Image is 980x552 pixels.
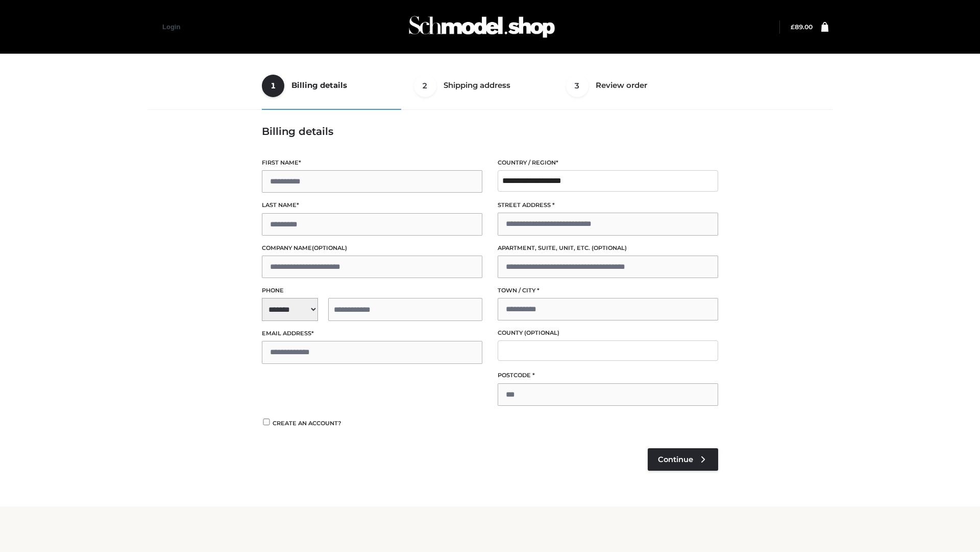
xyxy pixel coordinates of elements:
[262,243,482,253] label: Company name
[498,200,718,210] label: Street address
[262,419,271,425] input: Create an account?
[498,371,718,380] label: Postcode
[262,125,718,137] h3: Billing details
[262,329,482,338] label: Email address
[791,23,795,31] span: £
[648,448,718,471] a: Continue
[592,244,627,251] span: (optional)
[262,200,482,210] label: Last name
[262,286,482,295] label: Phone
[498,243,718,253] label: Apartment, suite, unit, etc.
[498,328,718,338] label: County
[312,244,347,251] span: (optional)
[498,158,718,168] label: Country / Region
[524,329,559,336] span: (optional)
[658,455,693,464] span: Continue
[162,23,180,31] a: Login
[791,23,813,31] a: £89.00
[273,420,341,427] span: Create an account?
[791,23,813,31] bdi: 89.00
[498,286,718,295] label: Town / City
[405,7,558,47] img: Schmodel Admin 964
[262,158,482,168] label: First name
